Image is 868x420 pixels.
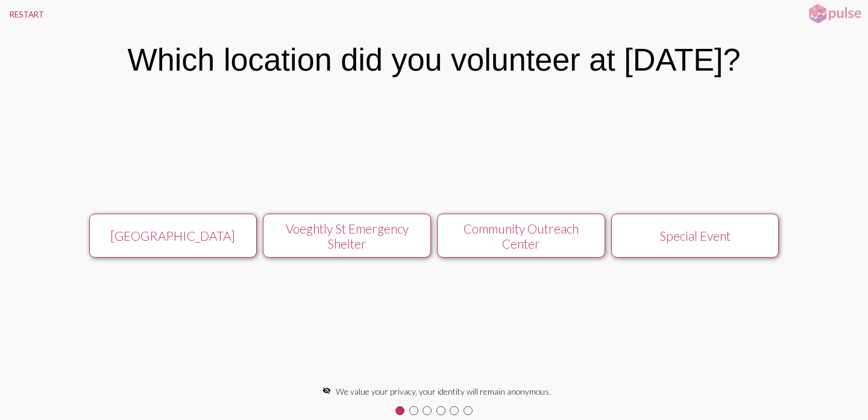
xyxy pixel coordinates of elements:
[263,214,430,258] button: Voeghtly St Emergency Shelter
[620,228,770,243] div: Special Event
[89,214,257,258] button: [GEOGRAPHIC_DATA]
[446,221,596,251] div: Community Outreach Center
[336,386,551,396] span: We value your privacy, your identity will remain anonymous.
[437,214,605,258] button: Community Outreach Center
[127,42,740,78] div: Which location did you volunteer at [DATE]?
[98,228,248,243] div: [GEOGRAPHIC_DATA]
[611,214,779,258] button: Special Event
[322,386,331,395] mat-icon: visibility_off
[272,221,422,251] div: Voeghtly St Emergency Shelter
[805,3,865,25] img: pulsehorizontalsmall.png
